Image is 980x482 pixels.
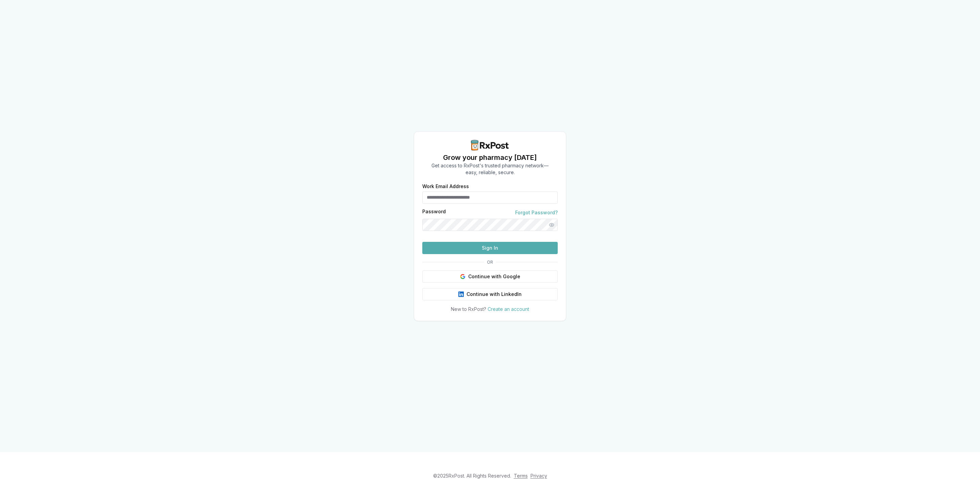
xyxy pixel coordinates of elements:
img: RxPost Logo [468,140,512,151]
button: Show password [545,219,558,231]
button: Continue with Google [422,270,558,283]
img: LinkedIn [458,292,464,297]
a: Privacy [530,473,547,479]
a: Create an account [488,306,529,312]
p: Get access to RxPost's trusted pharmacy network— easy, reliable, secure. [431,162,549,176]
a: Terms [514,473,528,479]
label: Work Email Address [422,184,558,189]
label: Password [422,209,446,216]
h1: Grow your pharmacy [DATE] [431,153,549,162]
a: Forgot Password? [515,209,558,216]
span: OR [484,260,496,265]
button: Sign In [422,242,558,254]
button: Continue with LinkedIn [422,288,558,300]
img: Google [460,274,465,279]
span: New to RxPost? [451,306,486,312]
